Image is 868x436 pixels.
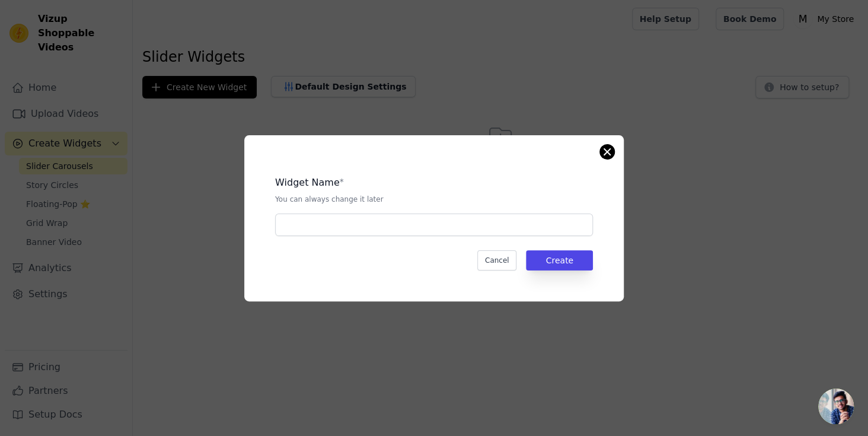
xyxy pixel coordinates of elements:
legend: Widget Name [275,176,340,190]
a: Open chat [818,389,854,424]
p: You can always change it later [275,195,593,204]
button: Create [526,250,593,270]
button: Cancel [477,250,517,270]
button: Close modal [600,145,614,159]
